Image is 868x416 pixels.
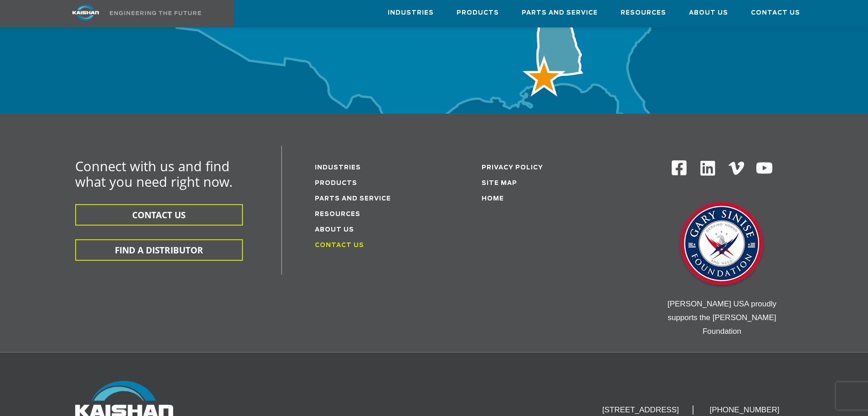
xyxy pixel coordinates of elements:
[699,159,717,177] img: Linkedin
[315,227,354,233] a: About Us
[75,157,233,190] span: Connect with us and find what you need right now.
[589,405,693,415] li: [STREET_ADDRESS]
[751,0,800,25] a: Contact Us
[75,204,243,226] button: CONTACT US
[315,165,361,171] a: Industries
[755,159,773,177] img: Youtube
[457,8,499,18] span: Products
[315,180,357,186] a: Products
[482,196,504,202] a: Home
[689,8,728,18] span: About Us
[457,0,499,25] a: Products
[522,8,598,18] span: Parts and Service
[110,11,201,15] img: Engineering the future
[522,0,598,25] a: Parts and Service
[751,8,800,18] span: Contact Us
[621,0,666,25] a: Resources
[621,8,666,18] span: Resources
[315,211,360,217] a: Resources
[51,5,120,21] img: kaishan logo
[482,165,543,171] a: Privacy Policy
[676,199,767,290] img: Gary Sinise Foundation
[75,239,243,261] button: FIND A DISTRIBUTOR
[671,159,688,176] img: Facebook
[388,0,434,25] a: Industries
[696,405,793,415] li: [PHONE_NUMBER]
[388,8,434,18] span: Industries
[315,242,364,248] a: Contact Us
[729,162,744,175] img: Vimeo
[315,196,391,202] a: Parts and service
[668,300,776,336] span: [PERSON_NAME] USA proudly supports the [PERSON_NAME] Foundation
[689,0,728,25] a: About Us
[482,180,517,186] a: Site Map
